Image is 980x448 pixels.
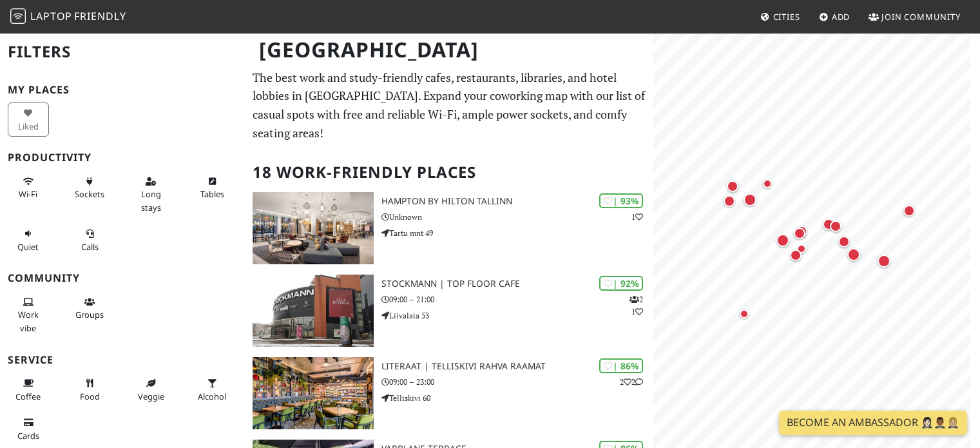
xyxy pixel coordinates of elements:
[8,412,49,446] button: Cards
[10,8,26,24] img: LaptopFriendly
[599,193,643,208] div: | 93%
[253,153,646,192] h2: 18 Work-Friendly Places
[80,391,100,402] span: Food
[198,391,226,402] span: Alcohol
[381,211,654,223] p: Unknown
[17,430,39,442] span: Credit cards
[827,218,844,235] div: Map marker
[381,309,654,322] p: Liivalaia 53
[381,196,654,207] h3: Hampton by Hilton Tallinn
[8,171,49,205] button: Wi-Fi
[245,192,653,264] a: Hampton by Hilton Tallinn | 93% 1 Hampton by Hilton Tallinn Unknown Tartu mnt 49
[17,241,39,253] span: Quiet
[820,216,837,233] div: Map marker
[629,293,643,318] p: 2 1
[599,358,643,373] div: | 86%
[760,176,775,191] div: Map marker
[791,225,808,242] div: Map marker
[253,192,373,264] img: Hampton by Hilton Tallinn
[724,178,741,195] div: Map marker
[620,376,643,388] p: 2 2
[8,151,237,164] h3: Productivity
[832,11,850,23] span: Add
[245,275,653,347] a: Stockmann | Top Floor Cafe | 92% 21 Stockmann | Top Floor Cafe 09:00 – 21:00 Liivalaia 53
[381,392,654,404] p: Telliskivi 60
[191,373,233,407] button: Alcohol
[81,241,99,253] span: Video/audio calls
[631,211,643,223] p: 1
[249,32,651,68] h1: [GEOGRAPHIC_DATA]
[75,188,104,200] span: Power sockets
[191,171,233,205] button: Tables
[381,293,654,306] p: 09:00 – 21:00
[793,223,810,240] div: Map marker
[787,247,804,264] div: Map marker
[253,275,373,347] img: Stockmann | Top Floor Cafe
[253,357,373,429] img: LITERAAT | Telliskivi Rahva Raamat
[875,252,893,270] div: Map marker
[253,68,646,142] p: The best work and study-friendly cafes, restaurants, libraries, and hotel lobbies in [GEOGRAPHIC_...
[245,357,653,429] a: LITERAAT | Telliskivi Rahva Raamat | 86% 22 LITERAAT | Telliskivi Rahva Raamat 09:00 – 23:00 Tell...
[69,373,110,407] button: Food
[30,9,72,23] span: Laptop
[773,11,800,23] span: Cities
[141,188,161,213] span: Long stays
[863,5,966,28] a: Join Community
[599,276,643,291] div: | 92%
[755,5,805,28] a: Cities
[8,373,49,407] button: Coffee
[74,9,126,23] span: Friendly
[774,231,792,249] div: Map marker
[130,171,171,218] button: Long stays
[8,32,237,72] h2: Filters
[836,233,852,250] div: Map marker
[10,6,126,28] a: LaptopFriendly LaptopFriendly
[901,202,918,219] div: Map marker
[130,373,171,407] button: Veggie
[69,291,110,326] button: Groups
[381,278,654,289] h3: Stockmann | Top Floor Cafe
[138,391,164,402] span: Veggie
[814,5,856,28] a: Add
[8,272,237,284] h3: Community
[200,188,224,200] span: Work-friendly tables
[8,354,237,366] h3: Service
[721,193,738,209] div: Map marker
[381,227,654,239] p: Tartu mnt 49
[736,306,752,322] div: Map marker
[19,188,37,200] span: Stable Wi-Fi
[381,376,654,388] p: 09:00 – 23:00
[8,223,49,257] button: Quiet
[69,223,110,257] button: Calls
[845,246,863,264] div: Map marker
[69,171,110,205] button: Sockets
[381,361,654,372] h3: LITERAAT | Telliskivi Rahva Raamat
[881,11,961,23] span: Join Community
[779,411,967,435] a: Become an Ambassador 🤵🏻‍♀️🤵🏾‍♂️🤵🏼‍♀️
[8,84,237,96] h3: My Places
[15,391,41,402] span: Coffee
[75,309,104,320] span: Group tables
[8,291,49,338] button: Work vibe
[741,191,759,209] div: Map marker
[18,309,39,333] span: People working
